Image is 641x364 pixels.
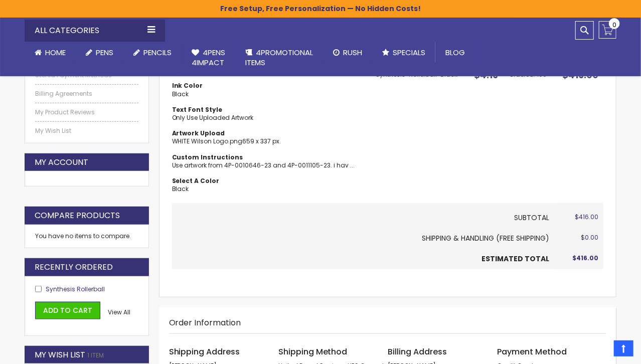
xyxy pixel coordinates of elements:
span: Pens [96,47,113,58]
span: Pencils [143,47,172,58]
a: Blog [435,42,475,64]
td: Synthesis-Rollerball-Black [371,61,468,203]
div: All Categories [25,20,165,42]
span: $0.00 [581,233,598,242]
dt: Ink Color [172,82,366,90]
a: Rush [323,42,372,64]
span: $416.00 [575,213,598,221]
dd: Black [172,90,366,98]
span: Rush [343,47,362,58]
a: 4Pens4impact [182,42,235,74]
a: Billing Agreements [35,90,138,98]
th: Subtotal [172,203,555,228]
a: View All [108,308,130,316]
strong: My Account [35,157,88,168]
a: My Wish List [35,127,138,135]
strong: Estimated Total [482,254,550,264]
a: Home [25,42,76,64]
span: View All [108,308,130,316]
a: Top [614,340,633,356]
a: Pencils [123,42,182,64]
a: My Product Reviews [35,108,138,116]
a: WHITE Wilson Logo.png [172,137,243,145]
button: Add to Cart [35,302,100,319]
strong: Recently Ordered [35,262,113,273]
span: Specials [393,47,425,58]
dt: Select A Color [172,177,366,185]
dd: 659 x 337 px. [172,137,366,145]
span: Shipping Address [169,346,240,357]
dt: Text Font Style [172,106,366,114]
a: Pens [76,42,123,64]
span: Home [45,47,66,58]
dd: Use artwork from 4P-0010646-23 and 4P-0011105-23. i hav ... [172,161,366,169]
span: $416.00 [572,254,598,262]
dd: Black [172,185,366,193]
dt: Artwork Upload [172,129,366,137]
a: Specials [372,42,435,64]
a: Synthesis Rollerball [46,285,105,293]
span: Payment Method [497,346,567,357]
span: Add to Cart [43,305,92,315]
span: 4PROMOTIONAL ITEMS [245,47,313,68]
a: 4PROMOTIONALITEMS [235,42,323,74]
strong: Compare Products [35,210,120,221]
dd: Only Use Uploaded Artwork [172,114,366,122]
span: Billing Address [388,346,447,357]
span: Shipping Method [278,346,348,357]
span: 0 [612,20,616,30]
span: 1 item [87,351,104,359]
span: 4Pens 4impact [192,47,225,68]
dt: Custom Instructions [172,153,366,161]
strong: Order Information [169,317,241,328]
strong: My Wish List [35,349,85,360]
div: You have no items to compare. [25,225,149,248]
a: 0 [599,21,616,39]
th: Shipping & Handling (FREE SHIPPING) [172,228,555,249]
span: Blog [445,47,465,58]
